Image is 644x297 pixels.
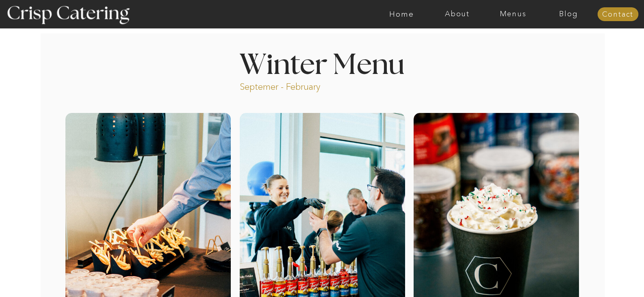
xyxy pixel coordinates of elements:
[485,10,541,18] a: Menus
[209,51,435,75] h1: Winter Menu
[240,81,351,90] p: Septemer - February
[541,10,596,18] a: Blog
[429,10,485,18] a: About
[597,11,638,19] a: Contact
[563,256,644,297] iframe: podium webchat widget bubble
[374,10,429,18] a: Home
